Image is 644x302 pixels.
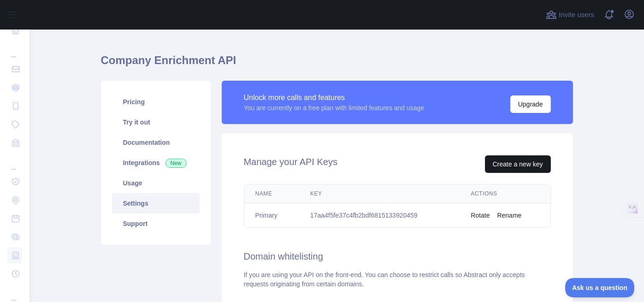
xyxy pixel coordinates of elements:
[112,213,200,234] a: Support
[165,159,187,168] span: New
[244,270,551,289] div: If you are using your API on the front-end. You can choose to restrict calls so Abstract only acc...
[7,153,22,172] div: ...
[244,184,299,203] th: Name
[544,7,596,22] button: Invite users
[244,203,299,228] td: Primary
[471,211,490,220] button: Rotate
[112,193,200,213] a: Settings
[112,173,200,193] a: Usage
[485,155,551,173] button: Create a new key
[7,41,22,59] div: ...
[244,155,337,173] h2: Manage your API Keys
[112,112,200,132] a: Try it out
[112,132,200,153] a: Documentation
[565,278,635,297] iframe: Toggle Customer Support
[101,53,573,75] h1: Company Enrichment API
[559,10,594,20] span: Invite users
[299,184,460,203] th: Key
[510,95,551,113] button: Upgrade
[244,103,425,113] div: You are currently on a free plan with limited features and usage
[244,92,425,103] div: Unlock more calls and features
[460,184,550,203] th: Actions
[112,92,200,112] a: Pricing
[299,203,460,228] td: 17aa4f5fe37c4fb2bdf6815133920459
[244,250,551,263] h2: Domain whitelisting
[112,153,200,173] a: Integrations New
[497,211,522,220] button: Rename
